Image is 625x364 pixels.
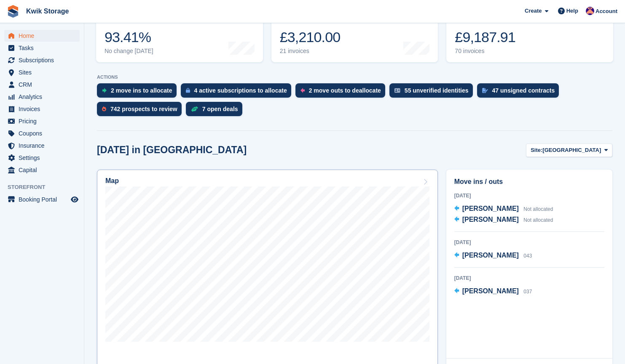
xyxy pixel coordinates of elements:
[454,192,604,199] div: [DATE]
[271,9,438,62] a: Month-to-date sales £3,210.00 21 invoices
[8,183,84,191] span: Storefront
[405,87,469,94] div: 55 unverified identities
[19,152,69,164] span: Settings
[4,30,80,42] a: menu
[482,88,488,93] img: contract_signature_icon-13c848040528278c33f63329250d36e43548de30e8caae1d1a13099fd9432cc5.svg
[105,48,153,55] div: No change [DATE]
[295,83,389,102] a: 2 move outs to deallocate
[19,194,69,205] span: Booking Portal
[202,106,238,112] div: 7 open deals
[191,106,198,112] img: deal-1b604bf984904fb50ccaf53a9ad4b4a5d6e5aea283cecdc64d6e3604feb123c2.svg
[462,216,519,223] span: [PERSON_NAME]
[19,79,69,90] span: CRM
[523,206,553,212] span: Not allocated
[105,177,119,185] h2: Map
[4,194,80,205] a: menu
[454,286,532,297] a: [PERSON_NAME] 037
[525,7,542,15] span: Create
[186,102,247,120] a: 7 open deals
[4,42,80,54] a: menu
[19,91,69,103] span: Analytics
[454,215,553,226] a: [PERSON_NAME] Not allocated
[477,83,563,102] a: 47 unsigned contracts
[19,54,69,66] span: Subscriptions
[394,88,400,93] img: verify_identity-adf6edd0f0f0b5bbfe63781bf79b02c33cf7c696d77639b501bdc392416b5a36.svg
[523,289,532,295] span: 037
[446,9,613,62] a: Awaiting payment £9,187.91 70 invoices
[300,88,305,93] img: move_outs_to_deallocate_icon-f764333ba52eb49d3ac5e1228854f67142a1ed5810a6f6cc68b1a99e826820c5.svg
[462,252,519,259] span: [PERSON_NAME]
[595,7,617,16] span: Account
[19,103,69,115] span: Invoices
[4,79,80,90] a: menu
[4,103,80,115] a: menu
[4,164,80,176] a: menu
[542,146,601,154] span: [GEOGRAPHIC_DATA]
[4,54,80,66] a: menu
[280,48,343,55] div: 21 invoices
[97,102,186,120] a: 742 prospects to review
[70,194,80,205] a: Preview store
[194,87,287,94] div: 4 active subscriptions to allocate
[566,7,578,15] span: Help
[462,287,519,295] span: [PERSON_NAME]
[526,143,612,157] button: Site: [GEOGRAPHIC_DATA]
[454,204,553,215] a: [PERSON_NAME] Not allocated
[454,177,604,187] h2: Move ins / outs
[97,83,181,102] a: 2 move ins to allocate
[19,164,69,176] span: Capital
[96,9,263,62] a: Occupancy 93.41% No change [DATE]
[4,152,80,164] a: menu
[19,128,69,139] span: Coupons
[19,30,69,42] span: Home
[454,274,604,282] div: [DATE]
[4,140,80,151] a: menu
[523,253,532,259] span: 043
[19,140,69,151] span: Insurance
[186,88,190,93] img: active_subscription_to_allocate_icon-d502201f5373d7db506a760aba3b589e785aa758c864c3986d89f69b8ff3...
[4,66,80,78] a: menu
[110,106,177,112] div: 742 prospects to review
[4,115,80,127] a: menu
[586,7,594,15] img: Jade Stanley
[19,115,69,127] span: Pricing
[23,4,72,18] a: Kwik Storage
[523,217,553,223] span: Not allocated
[492,87,555,94] div: 47 unsigned contracts
[181,83,295,102] a: 4 active subscriptions to allocate
[455,29,515,46] div: £9,187.91
[4,128,80,139] a: menu
[462,205,519,212] span: [PERSON_NAME]
[4,91,80,103] a: menu
[454,250,532,261] a: [PERSON_NAME] 043
[19,42,69,54] span: Tasks
[7,5,19,18] img: stora-icon-8386f47178a22dfd0bd8f6a31ec36ba5ce8667c1dd55bd0f319d3a0aa187defe.svg
[455,48,515,55] div: 70 invoices
[111,87,172,94] div: 2 move ins to allocate
[102,106,106,112] img: prospect-51fa495bee0391a8d652442698ab0144808aea92771e9ea1ae160a38d050c398.svg
[280,29,343,46] div: £3,210.00
[309,87,381,94] div: 2 move outs to deallocate
[454,239,604,246] div: [DATE]
[19,66,69,78] span: Sites
[105,29,153,46] div: 93.41%
[97,144,247,156] h2: [DATE] in [GEOGRAPHIC_DATA]
[102,88,107,93] img: move_ins_to_allocate_icon-fdf77a2bb77ea45bf5b3d319d69a93e2d87916cf1d5bf7949dd705db3b84f3ca.svg
[97,74,612,80] p: ACTIONS
[389,83,477,102] a: 55 unverified identities
[531,146,542,154] span: Site:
